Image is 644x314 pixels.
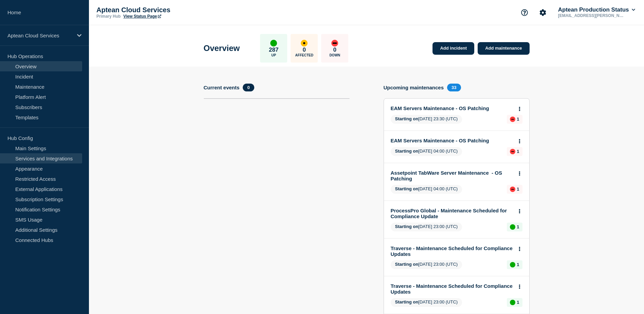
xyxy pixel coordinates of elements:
span: [DATE] 23:00 (UTC) [391,298,462,307]
p: 0 [303,47,306,53]
span: Starting on [395,299,419,304]
p: 1 [517,149,519,154]
div: up [510,262,515,267]
h1: Overview [204,43,240,53]
a: Add incident [433,42,474,55]
h4: Upcoming maintenances [384,85,444,90]
span: 0 [243,84,254,91]
span: [DATE] 23:00 (UTC) [391,223,462,231]
p: Affected [295,53,313,57]
span: Starting on [395,262,419,267]
p: 1 [517,300,519,305]
p: 1 [517,117,519,122]
p: Primary Hub [96,14,121,19]
p: 1 [517,262,519,267]
p: 287 [269,47,278,53]
div: down [331,40,338,47]
div: up [270,40,277,47]
p: Up [271,53,276,57]
a: Assetpoint TabWare Server Maintenance - OS Patching [391,170,513,181]
button: Support [517,5,532,20]
p: Down [329,53,340,57]
span: [DATE] 04:00 (UTC) [391,147,462,156]
span: [DATE] 23:30 (UTC) [391,115,462,124]
p: [EMAIL_ADDRESS][PERSON_NAME][DOMAIN_NAME] [557,13,627,18]
span: Starting on [395,149,419,154]
p: 0 [333,47,336,53]
a: Add maintenance [478,42,529,55]
div: down [510,117,515,122]
a: EAM Servers Maintenance - OS Patching [391,105,513,111]
div: up [510,224,515,230]
button: Aptean Production Status [557,6,637,13]
a: Traverse - Maintenance Scheduled for Compliance Updates [391,283,513,295]
a: EAM Servers Maintenance - OS Patching [391,138,513,143]
p: Aptean Cloud Services [7,33,73,38]
h4: Current events [204,85,240,90]
span: [DATE] 23:00 (UTC) [391,260,462,269]
p: 1 [517,187,519,192]
div: up [510,300,515,305]
span: Starting on [395,116,419,121]
span: Starting on [395,186,419,191]
span: [DATE] 04:00 (UTC) [391,185,462,194]
p: Aptean Cloud Services [96,6,232,14]
a: Traverse - Maintenance Scheduled for Compliance Updates [391,245,513,257]
a: ProcessPro Global - Maintenance Scheduled for Compliance Update [391,208,513,219]
div: affected [301,40,308,47]
div: down [510,149,515,154]
div: down [510,187,515,192]
span: Starting on [395,224,419,229]
p: 1 [517,224,519,229]
button: Account settings [536,5,550,20]
span: 33 [447,84,461,91]
a: View Status Page [123,14,161,19]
